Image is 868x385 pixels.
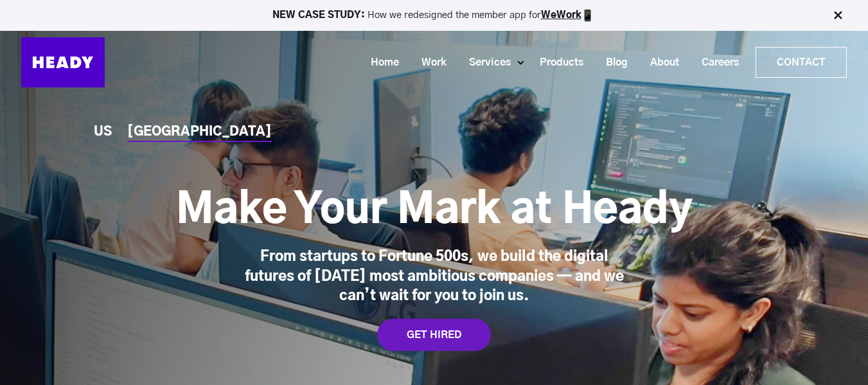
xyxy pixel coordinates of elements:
h1: Make Your Mark at Heady [176,185,693,237]
a: Services [453,51,517,75]
p: How we redesigned the member app for [6,9,862,22]
a: Careers [686,51,745,75]
a: GET HIRED [377,319,491,351]
a: US [94,125,112,139]
img: Heady_Logo_Web-01 (1) [21,37,105,87]
a: Work [405,51,453,75]
a: Products [524,51,590,75]
div: From startups to Fortune 500s, we build the digital futures of [DATE] most ambitious companies — ... [235,247,633,306]
a: [GEOGRAPHIC_DATA] [127,125,272,139]
div: Navigation Menu [118,47,847,78]
a: WeWork [541,10,581,20]
a: About [634,51,686,75]
img: Close Bar [831,9,844,22]
a: Home [355,51,405,75]
img: app emoji [581,9,594,22]
a: Contact [756,48,846,77]
a: Blog [590,51,634,75]
strong: NEW CASE STUDY: [272,10,368,20]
